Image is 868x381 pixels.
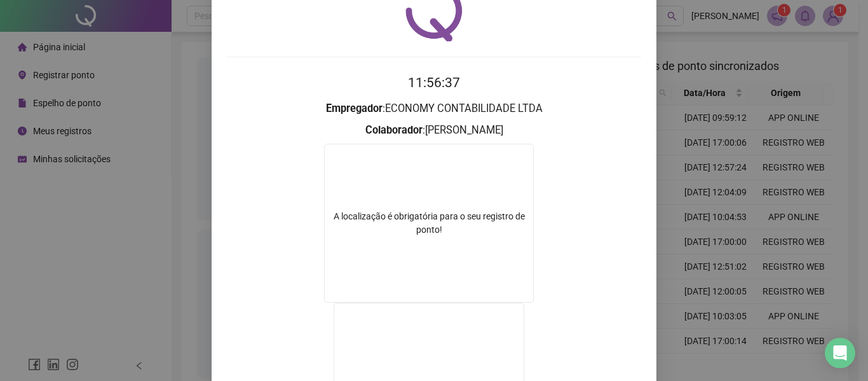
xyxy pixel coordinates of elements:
[365,124,423,136] strong: Colaborador
[325,210,533,237] div: A localização é obrigatória para o seu registro de ponto!
[408,75,460,90] time: 11:56:37
[326,102,383,114] strong: Empregador
[227,100,641,117] h3: : ECONOMY CONTABILIDADE LTDA
[825,338,855,368] div: Open Intercom Messenger
[227,122,641,139] h3: : [PERSON_NAME]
